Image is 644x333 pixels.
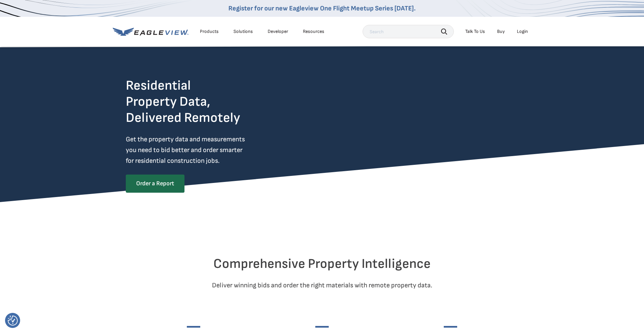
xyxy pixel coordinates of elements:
div: Products [200,29,219,35]
div: Login [517,29,528,35]
a: Register for our new Eagleview One Flight Meetup Series [DATE]. [228,4,416,12]
a: Order a Report [126,175,184,193]
div: Resources [303,29,324,35]
img: Revisit consent button [8,316,18,326]
p: Deliver winning bids and order the right materials with remote property data. [126,280,518,291]
h2: Residential Property Data, Delivered Remotely [126,78,240,126]
button: Consent Preferences [8,316,18,326]
p: Get the property data and measurements you need to bid better and order smarter for residential c... [126,134,273,166]
div: Solutions [233,29,253,35]
div: Talk To Us [465,29,485,35]
a: Buy [497,29,505,35]
input: Search [363,25,454,38]
h2: Comprehensive Property Intelligence [126,256,518,272]
a: Developer [268,29,288,35]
